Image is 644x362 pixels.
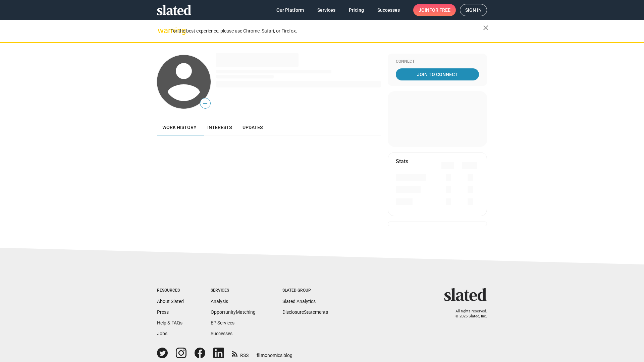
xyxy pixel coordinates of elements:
a: Analysis [211,299,228,304]
a: DisclosureStatements [282,309,328,315]
mat-icon: warning [158,26,166,35]
a: Help & FAQs [157,320,182,325]
a: Join To Connect [396,68,479,80]
a: Successes [372,4,405,16]
span: Pricing [349,4,364,16]
a: Sign in [460,4,487,16]
span: film [257,353,265,358]
span: Interests [207,125,232,130]
span: Join To Connect [397,68,478,80]
a: About Slated [157,299,184,304]
a: Updates [237,119,268,135]
div: Connect [396,59,479,64]
span: Join [419,4,450,16]
a: Services [312,4,341,16]
div: For the best experience, please use Chrome, Safari, or Firefox. [170,26,483,36]
a: Press [157,309,169,315]
a: Work history [157,119,202,135]
mat-icon: close [482,24,490,32]
div: Services [211,288,256,293]
span: — [200,99,210,108]
a: Our Platform [271,4,309,16]
span: Our Platform [276,4,304,16]
a: Interests [202,119,237,135]
div: Slated Group [282,288,328,293]
span: for free [429,4,450,16]
a: Slated Analytics [282,299,316,304]
a: Jobs [157,331,167,336]
div: Resources [157,288,184,293]
a: Pricing [343,4,369,16]
p: All rights reserved. © 2025 Slated, Inc. [448,309,487,319]
a: filmonomics blog [257,347,292,359]
span: Work history [162,125,197,130]
span: Successes [377,4,400,16]
span: Services [317,4,335,16]
a: Successes [211,331,232,336]
a: EP Services [211,320,234,325]
a: Joinfor free [413,4,456,16]
span: Sign in [465,4,482,16]
a: OpportunityMatching [211,309,256,315]
a: RSS [232,348,249,359]
span: Updates [243,125,263,130]
mat-card-title: Stats [396,158,408,165]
